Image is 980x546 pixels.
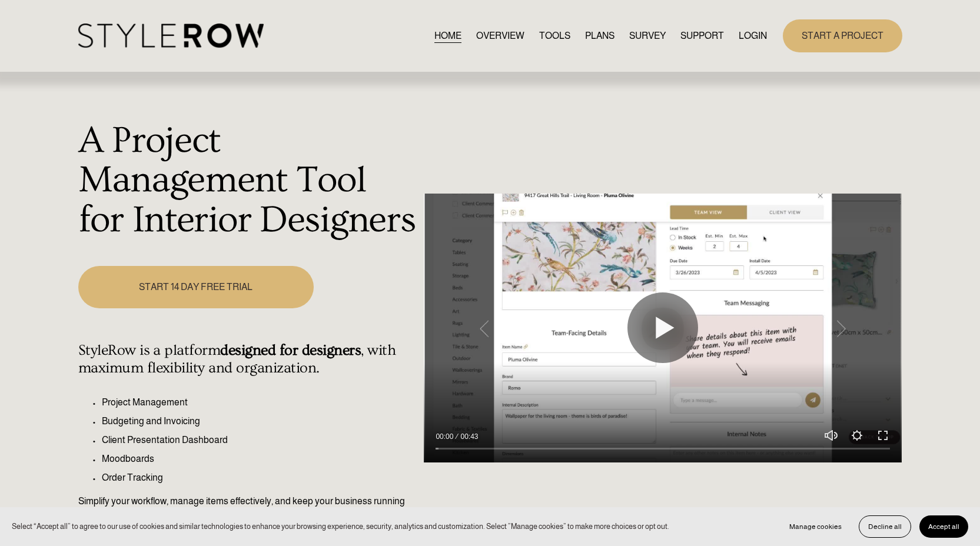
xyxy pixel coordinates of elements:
p: Budgeting and Invoicing [102,414,418,428]
a: SURVEY [629,28,666,44]
div: Current time [436,431,456,442]
button: Play [627,292,698,363]
span: Accept all [928,522,959,531]
a: TOOLS [539,28,570,44]
a: folder dropdown [680,28,724,44]
a: PLANS [585,28,614,44]
input: Seek [436,444,890,452]
div: Duration [456,431,481,442]
p: Select “Accept all” to agree to our use of cookies and similar technologies to enhance your brows... [12,521,669,532]
strong: designed for designers [220,342,361,359]
p: Client Presentation Dashboard [102,433,418,447]
h1: A Project Management Tool for Interior Designers [78,121,418,241]
span: Decline all [868,522,902,531]
a: START A PROJECT [783,19,902,52]
a: LOGIN [739,28,767,44]
p: Simplify your workflow, manage items effectively, and keep your business running seamlessly. [78,494,418,522]
span: Manage cookies [789,522,842,531]
button: Accept all [919,515,968,538]
p: Order Tracking [102,471,418,485]
span: SUPPORT [680,29,724,43]
a: HOME [434,28,461,44]
a: START 14 DAY FREE TRIAL [78,266,314,308]
p: Project Management [102,395,418,409]
button: Decline all [859,515,911,538]
p: Moodboards [102,452,418,466]
button: Manage cookies [780,515,851,538]
h4: StyleRow is a platform , with maximum flexibility and organization. [78,342,418,377]
a: OVERVIEW [476,28,524,44]
img: StyleRow [78,24,264,48]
